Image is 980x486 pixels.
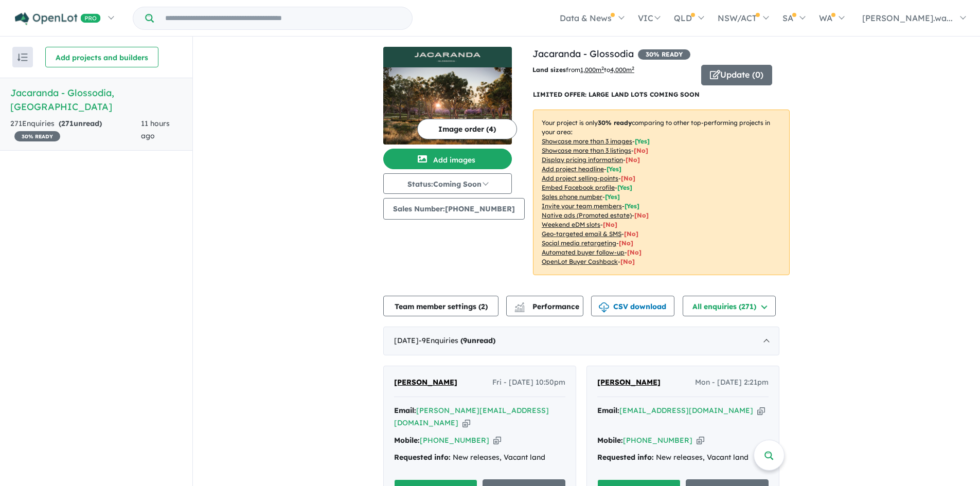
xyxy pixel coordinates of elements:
span: [No] [627,248,642,256]
span: [ Yes ] [607,165,621,173]
span: [ No ] [626,156,640,164]
img: Jacaranda - Glossodia [383,67,512,145]
img: Jacaranda - Glossodia Logo [387,51,508,63]
a: [EMAIL_ADDRESS][DOMAIN_NAME] [619,406,753,415]
strong: Email: [394,406,416,415]
button: Add projects and builders [45,47,158,67]
strong: Mobile: [394,436,420,445]
span: [PERSON_NAME] [394,377,457,387]
span: 30 % READY [14,131,60,141]
span: Performance [516,302,579,311]
u: Weekend eDM slots [542,221,600,228]
u: Sales phone number [542,193,602,201]
button: Status:Coming Soon [383,173,512,194]
span: Mon - [DATE] 2:21pm [695,376,769,389]
u: OpenLot Buyer Cashback [542,258,618,265]
u: Geo-targeted email & SMS [542,230,621,238]
button: Sales Number:[PHONE_NUMBER] [383,198,525,220]
span: 9 [463,336,467,345]
a: [PHONE_NUMBER] [623,436,692,445]
u: Add project headline [542,165,604,173]
span: [No] [603,221,617,228]
span: 271 [61,119,74,128]
a: [PERSON_NAME] [597,376,661,389]
span: 30 % READY [638,49,690,60]
div: New releases, Vacant land [394,452,565,464]
span: [PERSON_NAME].wa... [862,13,953,23]
u: Add project selling-points [542,174,618,182]
u: 1,000 m [580,66,604,74]
div: New releases, Vacant land [597,452,769,464]
strong: Mobile: [597,436,623,445]
sup: 2 [632,65,634,71]
button: Copy [462,418,470,428]
span: to [604,66,634,74]
strong: Requested info: [394,453,451,462]
button: Performance [506,296,583,316]
button: Copy [757,405,765,416]
img: download icon [599,302,609,313]
button: Copy [493,435,501,446]
img: Openlot PRO Logo White [15,12,101,25]
img: line-chart.svg [515,302,524,308]
span: Fri - [DATE] 10:50pm [492,376,565,389]
strong: Requested info: [597,453,654,462]
u: Social media retargeting [542,239,616,247]
u: 4,000 m [610,66,634,74]
u: Display pricing information [542,156,623,164]
strong: ( unread) [460,336,495,345]
span: [ No ] [634,147,648,154]
u: Showcase more than 3 images [542,137,632,145]
span: [No] [620,258,635,265]
button: Team member settings (2) [383,296,498,316]
u: Native ads (Promoted estate) [542,211,632,219]
button: All enquiries (271) [683,296,776,316]
button: CSV download [591,296,674,316]
span: - 9 Enquir ies [419,336,495,345]
a: [PERSON_NAME][EMAIL_ADDRESS][DOMAIN_NAME] [394,406,549,427]
u: Automated buyer follow-up [542,248,625,256]
span: [ Yes ] [617,184,632,191]
img: sort.svg [17,53,28,61]
span: [No] [634,211,649,219]
b: 30 % ready [598,119,632,127]
button: Update (0) [701,65,772,85]
h5: Jacaranda - Glossodia , [GEOGRAPHIC_DATA] [10,86,182,114]
button: Image order (4) [417,119,517,139]
span: [PERSON_NAME] [597,377,661,387]
span: [ Yes ] [625,202,639,210]
sup: 2 [601,65,604,71]
div: [DATE] [383,327,779,355]
u: Embed Facebook profile [542,184,615,191]
p: from [532,65,693,75]
span: [ Yes ] [635,137,650,145]
a: Jacaranda - Glossodia LogoJacaranda - Glossodia [383,47,512,145]
b: Land sizes [532,66,566,74]
span: 11 hours ago [141,119,170,140]
span: [No] [619,239,633,247]
a: Jacaranda - Glossodia [532,48,634,60]
p: Your project is only comparing to other top-performing projects in your area: - - - - - - - - - -... [533,110,790,275]
input: Try estate name, suburb, builder or developer [156,7,410,29]
u: Showcase more than 3 listings [542,147,631,154]
img: bar-chart.svg [514,305,525,312]
strong: ( unread) [59,119,102,128]
a: [PHONE_NUMBER] [420,436,489,445]
div: 271 Enquir ies [10,118,141,142]
span: [ No ] [621,174,635,182]
u: Invite your team members [542,202,622,210]
p: LIMITED OFFER: LARGE LAND LOTS COMING SOON [533,89,790,100]
a: [PERSON_NAME] [394,376,457,389]
button: Add images [383,149,512,169]
span: [No] [624,230,638,238]
span: 2 [481,302,485,311]
strong: Email: [597,406,619,415]
span: [ Yes ] [605,193,620,201]
button: Copy [697,435,704,446]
